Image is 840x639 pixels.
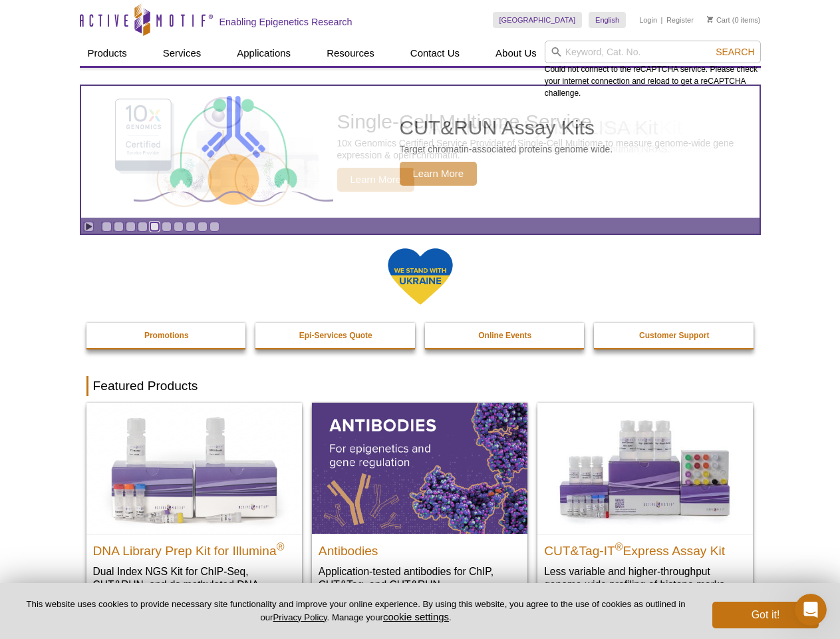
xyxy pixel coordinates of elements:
a: Go to slide 6 [162,222,172,232]
p: Less variable and higher-throughput genome-wide profiling of histone marks​. [544,564,746,592]
a: Go to slide 9 [198,222,208,232]
h2: Antibodies [319,538,521,558]
a: Go to slide 3 [126,222,136,232]
a: Privacy Policy [273,612,327,622]
article: CUT&RUN Assay Kits [81,86,760,218]
a: Login [639,15,657,25]
a: Go to slide 4 [138,222,148,232]
a: Services [155,41,210,66]
img: All Antibodies [312,403,527,533]
a: Go to slide 1 [102,222,112,232]
a: DNA Library Prep Kit for Illumina DNA Library Prep Kit for Illumina® Dual Index NGS Kit for ChIP-... [86,403,302,618]
a: Go to slide 10 [210,222,219,232]
h2: Featured Products [86,376,754,396]
strong: Customer Support [639,331,709,340]
img: CUT&RUN Assay Kits [134,91,333,213]
img: Your Cart [707,16,713,23]
a: Go to slide 7 [174,222,184,232]
strong: Epi-Services Quote [299,331,372,340]
p: Dual Index NGS Kit for ChIP-Seq, CUT&RUN, and ds methylated DNA assays. [93,564,295,605]
li: (0 items) [707,12,761,28]
button: Search [712,46,758,58]
input: Keyword, Cat. No. [545,41,761,63]
a: CUT&RUN Assay Kits CUT&RUN Assay Kits Target chromatin-associated proteins genome wide. Learn More [81,86,760,218]
li: | [661,12,663,28]
a: Cart [707,15,730,25]
img: DNA Library Prep Kit for Illumina [86,403,302,533]
h2: Enabling Epigenetics Research [219,16,352,28]
a: Promotions [86,323,247,348]
a: Customer Support [594,323,755,348]
a: English [589,12,626,28]
p: This website uses cookies to provide necessary site functionality and improve your online experie... [21,598,690,624]
a: Applications [229,41,299,66]
h2: CUT&Tag-IT Express Assay Kit [544,538,746,558]
p: Application-tested antibodies for ChIP, CUT&Tag, and CUT&RUN. [319,564,521,592]
a: Register [666,15,694,25]
div: Could not connect to the reCAPTCHA service. Please check your internet connection and reload to g... [545,41,761,99]
a: Go to slide 8 [186,222,196,232]
h2: DNA Library Prep Kit for Illumina [93,538,295,558]
a: Go to slide 5 [150,222,160,232]
a: Epi-Services Quote [255,323,416,348]
strong: Promotions [144,331,189,340]
a: Products [80,41,135,66]
a: CUT&Tag-IT® Express Assay Kit CUT&Tag-IT®Express Assay Kit Less variable and higher-throughput ge... [537,403,753,604]
span: Search [716,47,754,57]
button: cookie settings [383,611,449,622]
img: We Stand With Ukraine [387,247,454,306]
sup: ® [277,540,285,552]
span: Learn More [400,162,478,186]
a: [GEOGRAPHIC_DATA] [493,12,583,28]
a: Contact Us [402,41,468,66]
a: Resources [319,41,382,66]
button: Got it! [712,602,819,628]
a: All Antibodies Antibodies Application-tested antibodies for ChIP, CUT&Tag, and CUT&RUN. [312,403,527,604]
strong: Online Events [478,331,531,340]
iframe: Intercom live chat [795,594,827,626]
a: Online Events [425,323,586,348]
a: About Us [488,41,545,66]
img: CUT&Tag-IT® Express Assay Kit [537,403,753,533]
p: Target chromatin-associated proteins genome wide. [400,143,613,155]
h2: CUT&RUN Assay Kits [400,118,613,138]
sup: ® [615,540,623,552]
a: Toggle autoplay [84,222,94,232]
a: Go to slide 2 [114,222,124,232]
